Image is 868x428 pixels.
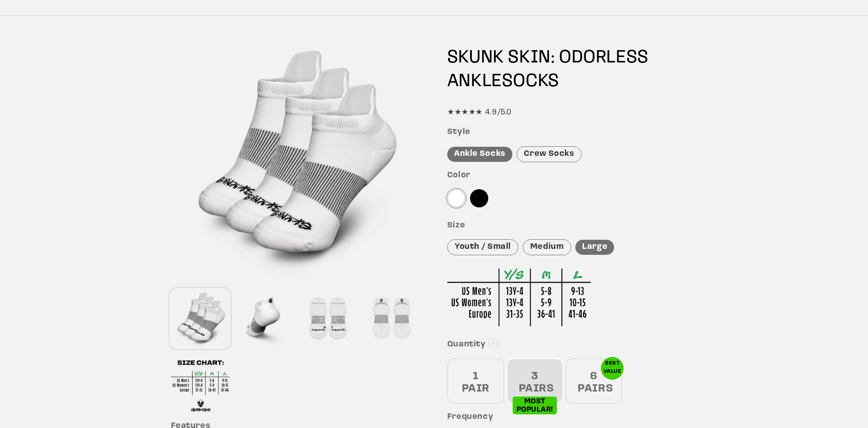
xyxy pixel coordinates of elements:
div: Large [575,240,614,255]
h1: SKUNK SKIN: ODORLESS SOCKS [447,46,697,93]
div: Medium [523,239,571,255]
h3: Quantity [447,340,697,350]
div: Crew Socks [517,146,581,162]
h3: Color [447,170,697,181]
div: Youth / Small [447,239,518,255]
div: 3 PAIRS [506,358,563,404]
h3: Style [447,127,697,138]
img: Sizing Chart [447,268,591,326]
div: ★★★★★ 4.9/5.0 [447,106,697,119]
span: ANKLE [447,72,502,91]
h3: Frequency [447,412,697,423]
div: Ankle Socks [447,147,512,162]
div: 1 PAIR [447,358,504,404]
div: 6 PAIRS [565,358,622,404]
h3: Size [447,221,697,231]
